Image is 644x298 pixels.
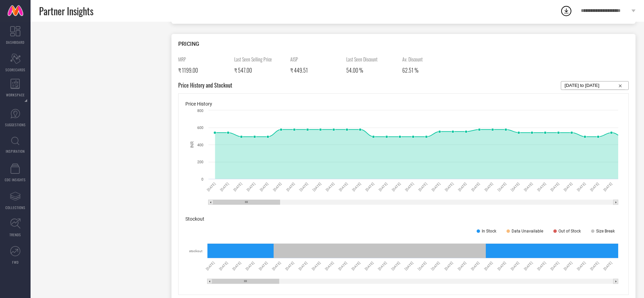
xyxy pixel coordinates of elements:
[325,261,335,271] text: [DATE]
[558,229,581,234] span: Out of Stock
[234,56,285,63] span: Last Seen Selling Price
[205,261,216,271] text: [DATE]
[404,261,414,271] text: [DATE]
[206,182,217,192] text: [DATE]
[603,261,613,271] text: [DATE]
[178,81,232,90] span: Price History and Stockout
[325,182,335,192] text: [DATE]
[523,182,534,192] text: [DATE]
[5,205,25,210] span: COLLECTIONS
[537,182,547,192] text: [DATE]
[6,149,25,154] span: INSPIRATION
[6,40,24,45] span: DASHBOARD
[471,182,481,192] text: [DATE]
[290,66,308,74] span: ₹ 449.51
[391,182,402,192] text: [DATE]
[272,182,282,192] text: [DATE]
[402,56,453,63] span: Av. Discount
[417,261,427,271] text: [DATE]
[444,261,454,271] text: [DATE]
[391,261,401,271] text: [DATE]
[197,126,203,130] text: 600
[563,261,573,271] text: [DATE]
[444,182,454,192] text: [DATE]
[185,216,204,222] span: Stockout
[5,177,26,182] span: CDC INSIGHTS
[312,182,322,192] text: [DATE]
[510,261,520,271] text: [DATE]
[219,182,229,192] text: [DATE]
[590,261,600,271] text: [DATE]
[351,261,361,271] text: [DATE]
[338,261,348,271] text: [DATE]
[550,261,560,271] text: [DATE]
[10,232,21,237] span: TRENDS
[5,67,25,72] span: SCORECARDS
[286,182,296,192] text: [DATE]
[6,92,25,97] span: WORKSPACE
[576,261,586,271] text: [DATE]
[364,261,374,271] text: [DATE]
[219,261,229,271] text: [DATE]
[431,182,441,192] text: [DATE]
[603,182,613,192] text: [DATE]
[482,229,496,234] span: In Stock
[510,182,520,192] text: [DATE]
[565,81,625,90] input: Select...
[430,261,441,271] text: [DATE]
[245,261,255,271] text: [DATE]
[346,66,363,74] span: 54.00 %
[290,56,341,63] span: AISP
[259,182,269,192] text: [DATE]
[596,229,615,234] span: Size Break
[365,182,375,192] text: [DATE]
[201,177,203,182] text: 0
[299,182,309,192] text: [DATE]
[457,182,467,192] text: [DATE]
[346,56,397,63] span: Last Seen Discount
[5,122,26,127] span: SUGGESTIONS
[378,261,388,271] text: [DATE]
[197,143,203,147] text: 400
[457,261,467,271] text: [DATE]
[190,141,195,148] text: INR
[512,229,543,234] span: Data Unavailable
[563,182,573,192] text: [DATE]
[298,261,308,271] text: [DATE]
[576,182,587,192] text: [DATE]
[470,261,480,271] text: [DATE]
[483,261,494,271] text: [DATE]
[197,160,203,164] text: 200
[418,182,428,192] text: [DATE]
[497,182,507,192] text: [DATE]
[536,261,547,271] text: [DATE]
[178,56,229,63] span: MRP
[233,182,243,192] text: [DATE]
[484,182,494,192] text: [DATE]
[185,101,212,107] span: Price History
[197,109,203,113] text: 800
[272,261,282,271] text: [DATE]
[246,182,256,192] text: [DATE]
[258,261,269,271] text: [DATE]
[234,66,252,74] span: ₹ 547.00
[338,182,349,192] text: [DATE]
[497,261,507,271] text: [DATE]
[550,182,560,192] text: [DATE]
[178,66,198,74] span: ₹ 1199.00
[378,182,388,192] text: [DATE]
[402,66,419,74] span: 62.51 %
[590,182,600,192] text: [DATE]
[39,4,93,18] span: Partner Insights
[311,261,321,271] text: [DATE]
[285,261,295,271] text: [DATE]
[178,41,629,47] div: PRICING
[405,182,415,192] text: [DATE]
[189,249,202,253] text: stockout
[560,5,572,17] div: Open download list
[232,261,242,271] text: [DATE]
[523,261,533,271] text: [DATE]
[12,260,19,265] span: FWD
[352,182,362,192] text: [DATE]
